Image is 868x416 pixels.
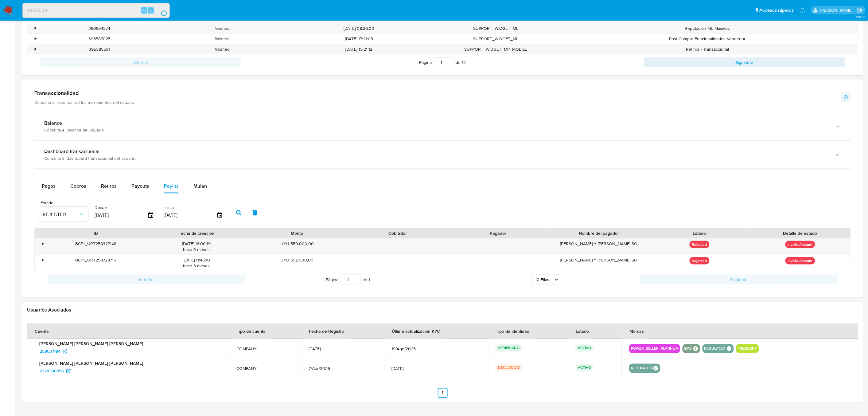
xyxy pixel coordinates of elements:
[462,59,466,65] span: 12
[38,34,161,44] div: 396587025
[557,23,858,33] div: Reputación ME Masivos
[435,34,558,44] div: SUPPORT_WIDGET_ML
[161,44,284,54] div: finished
[283,44,434,54] div: [DATE] 15:21:12
[856,14,865,19] span: 3.161.2
[38,23,161,33] div: 396664374
[142,7,146,13] span: Alt
[283,23,434,33] div: [DATE] 08:26:00
[435,23,558,33] div: SUPPORT_WIDGET_ML
[27,307,858,313] h2: Usuarios Asociados
[35,26,36,31] div: •
[150,7,152,13] span: s
[35,15,36,21] div: •
[644,57,845,67] button: Siguiente
[23,6,169,14] input: Buscar usuario o caso...
[557,34,858,44] div: Post Compra Funcionalidades Vendedor
[161,23,284,33] div: finished
[283,34,434,44] div: [DATE] 17:21:08
[800,8,805,13] a: Notificaciones
[435,44,558,54] div: SUPPORT_WIDGET_MP_MOBILE
[557,44,858,54] div: Retiros - Transaccional
[820,7,855,13] p: gregorio.negri@mercadolibre.com
[419,57,466,67] span: Página de
[35,46,36,52] div: •
[857,7,863,14] a: Salir
[161,34,284,44] div: finished
[35,36,36,42] div: •
[155,6,167,15] button: search-icon
[760,7,794,14] span: Accesos rápidos
[38,44,161,54] div: 395385531
[40,57,241,67] button: Anterior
